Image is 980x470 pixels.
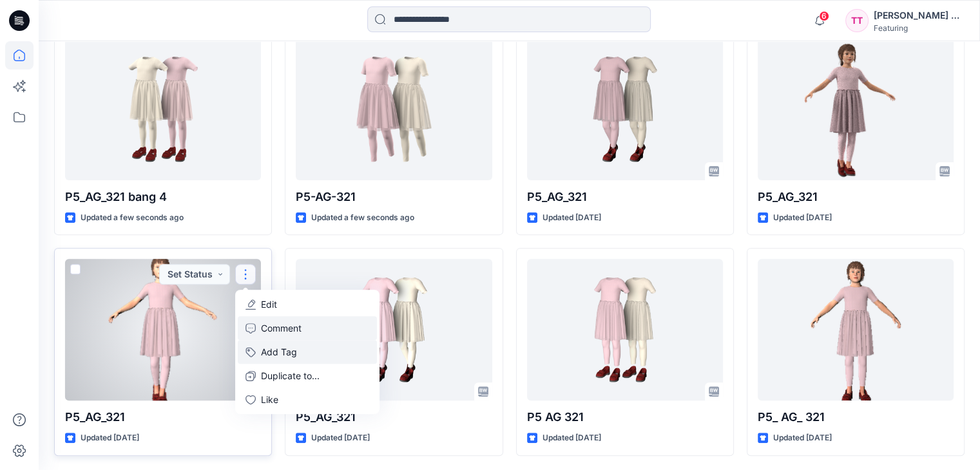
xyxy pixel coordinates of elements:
[65,188,261,206] p: P5_AG_321 bang 4
[81,211,184,225] p: Updated a few seconds ago
[819,11,829,21] span: 6
[296,39,492,180] a: P5-AG-321
[296,408,492,426] p: P5_AG_321
[261,321,302,335] p: Comment
[296,188,492,206] p: P5-AG-321
[65,259,261,400] a: P5_AG_321
[845,9,869,32] div: TT
[311,211,414,225] p: Updated a few seconds ago
[261,369,320,382] p: Duplicate to...
[527,188,723,206] p: P5_AG_321
[238,292,377,316] a: Edit
[773,211,832,225] p: Updated [DATE]
[527,408,723,426] p: P5 AG 321
[527,259,723,400] a: P5 AG 321
[758,408,954,426] p: P5_ AG_ 321
[874,23,964,33] div: Featuring
[543,431,601,445] p: Updated [DATE]
[261,297,277,311] p: Edit
[296,259,492,400] a: P5_AG_321
[758,188,954,206] p: P5_AG_321
[65,408,261,426] p: P5_AG_321
[758,39,954,180] a: P5_AG_321
[773,431,832,445] p: Updated [DATE]
[543,211,601,225] p: Updated [DATE]
[261,393,278,406] p: Like
[65,39,261,180] a: P5_AG_321 bang 4
[758,259,954,400] a: P5_ AG_ 321
[527,39,723,180] a: P5_AG_321
[238,340,377,364] button: Add Tag
[311,431,370,445] p: Updated [DATE]
[81,431,139,445] p: Updated [DATE]
[874,8,964,23] div: [PERSON_NAME] Do Thi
